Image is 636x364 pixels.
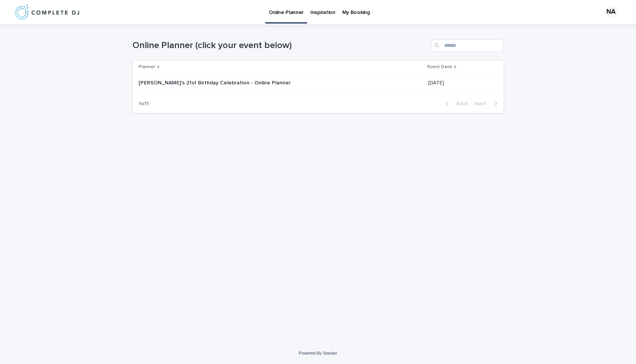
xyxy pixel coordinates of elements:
p: [PERSON_NAME]'s 21st Birthday Celebration - Online Planner [139,78,292,86]
img: 8nP3zCmvR2aWrOmylPw8 [15,5,79,20]
div: NA [605,6,617,18]
span: Next [474,101,491,106]
h1: Online Planner (click your event below) [132,40,429,51]
p: Planner [139,63,155,71]
p: Event Date [427,63,452,71]
tr: [PERSON_NAME]'s 21st Birthday Celebration - Online Planner[PERSON_NAME]'s 21st Birthday Celebrati... [132,74,503,93]
button: Back [440,100,471,107]
a: Powered By Stacker [299,351,337,355]
button: Next [471,100,503,107]
p: 1 of 1 [132,95,155,113]
p: [DATE] [428,78,446,86]
span: Back [452,101,468,106]
input: Search [432,39,503,51]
